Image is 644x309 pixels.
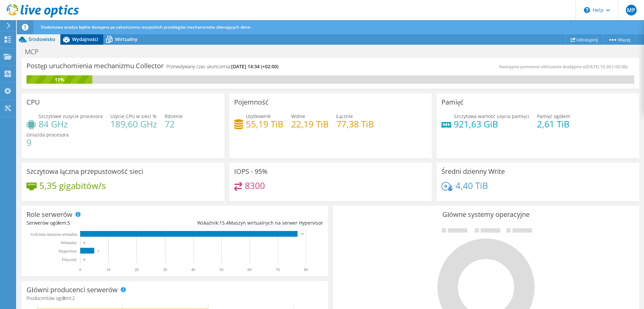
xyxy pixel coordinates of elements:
[454,113,529,119] span: Szczytowa wartość użycia pamięci
[626,5,637,15] span: MP
[231,63,278,70] span: [DATE] 14:34 (+02:00)
[276,267,280,272] text: 70
[26,99,40,106] h3: CPU
[291,120,329,128] h4: 22,19 TiB
[301,233,304,236] text: 77
[246,113,271,119] span: Użytkownik
[537,113,570,119] span: Pamięć ogółem
[115,36,138,42] span: Wirtualny
[234,168,268,175] h3: IOPS - 95%
[61,240,77,245] text: Wirtualny
[336,120,374,128] h4: 77,38 TiB
[110,113,157,119] span: Użycie CPU w sieci %
[584,7,590,13] svg: \n
[191,267,195,272] text: 40
[565,34,603,45] a: Udostępnij
[246,120,283,128] h4: 55,19 TiB
[59,249,77,254] text: Hypervisor
[26,168,143,175] h3: Szczytowa łączna przepustowość sieci
[67,220,70,226] span: 5
[304,267,308,272] text: 80
[106,267,110,272] text: 10
[22,48,49,55] h1: MCP
[26,76,92,83] div: 11%
[291,113,305,119] span: Wolne
[441,168,505,175] h3: Średni dzienny Write
[26,219,175,227] div: Serwerów ogółem:
[31,232,77,237] text: Gościnna maszyna wirtualna
[79,267,81,272] text: 0
[454,120,529,128] h4: 921,63 GiB
[110,120,157,128] h4: 189,60 GHz
[175,219,323,227] div: Wskaźnik: Maszyn wirtualnych na serwer Hypervisor
[26,131,69,138] span: Gniazda procesora
[163,267,167,272] text: 30
[441,99,464,106] h3: Pamięć
[39,113,103,119] span: Szczytowe zużycie procesora
[455,182,488,189] h4: 4,40 TiB
[26,295,323,302] h4: Producentów ogółem:
[29,36,55,42] span: Środowisko
[338,211,634,218] h3: Główne systemy operacyjne
[84,241,85,244] text: 0
[39,120,103,128] h4: 84 GHz
[499,64,631,70] span: Następne ponowne obliczenie dostępne o
[603,34,636,45] a: Więcej
[98,249,99,253] text: 5
[585,64,628,70] span: [DATE] 15:39 (+02:00)
[26,139,69,146] h4: 9
[234,99,269,106] h3: Pojemność
[219,220,229,226] span: 15.4
[84,258,85,261] text: 0
[219,267,223,272] text: 50
[135,267,139,272] text: 20
[39,182,106,189] h4: 5,35 gigabitów/s
[165,120,183,128] h4: 72
[26,211,72,218] h3: Role serwerów
[72,36,98,42] span: Wydajności
[245,182,265,189] h4: 8300
[41,24,251,30] span: Dodatkowa analiza będzie dostępna po zakończeniu wszystkich przebiegów mechanizmów zbierających d...
[72,295,75,301] span: 2
[248,267,252,272] text: 60
[62,257,77,262] text: Fizyczny
[26,286,118,294] h3: Główni producenci serwerów
[166,63,278,70] h4: Przewidywany czas ukończenia:
[537,120,570,128] h4: 2,61 TiB
[165,113,183,119] span: Rdzenie
[336,113,353,119] span: Łącznie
